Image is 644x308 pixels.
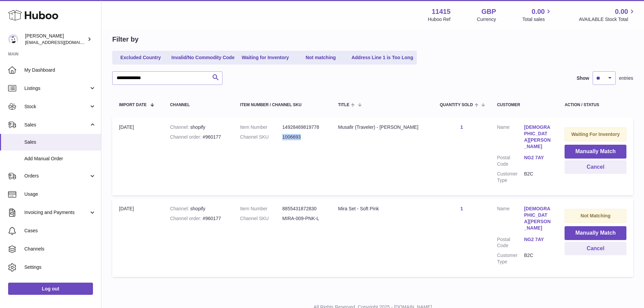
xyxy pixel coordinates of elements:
[8,283,93,295] a: Log out
[240,124,282,131] dt: Item Number
[460,206,463,211] a: 1
[338,103,349,107] span: Title
[481,7,496,16] strong: GBP
[240,134,282,140] dt: Channel SKU
[524,206,551,231] a: [DEMOGRAPHIC_DATA][PERSON_NAME]
[170,216,203,221] strong: Channel order
[565,103,626,107] div: Action / Status
[619,75,633,81] span: entries
[524,124,551,150] a: [DEMOGRAPHIC_DATA][PERSON_NAME]
[565,160,626,174] button: Cancel
[24,122,89,128] span: Sales
[24,103,89,110] span: Stock
[24,209,89,216] span: Invoicing and Payments
[565,145,626,159] button: Manually Match
[282,206,325,212] dd: 8855431872830
[440,103,473,107] span: Quantity Sold
[8,34,18,44] img: internalAdmin-11415@internal.huboo.com
[497,252,524,265] dt: Customer Type
[432,7,451,16] strong: 11415
[238,52,292,63] a: Waiting for Inventory
[349,52,416,63] a: Address Line 1 is Too Long
[169,52,237,63] a: Invalid/No Commodity Code
[112,35,139,44] h2: Filter by
[522,16,552,23] span: Total sales
[25,40,99,45] span: [EMAIL_ADDRESS][DOMAIN_NAME]
[460,124,463,130] a: 1
[524,171,551,184] dd: B2C
[282,215,325,222] dd: MIRA-009-PNK-L
[170,124,226,131] div: shopify
[565,226,626,240] button: Manually Match
[579,16,636,23] span: AVAILABLE Stock Total
[532,7,545,16] span: 0.00
[114,52,168,63] a: Excluded Country
[119,103,147,107] span: Import date
[170,124,190,130] strong: Channel
[24,173,89,179] span: Orders
[524,236,551,243] a: NG2 7AY
[24,67,96,73] span: My Dashboard
[580,213,611,218] strong: Not Matching
[112,199,163,277] td: [DATE]
[294,52,348,63] a: Not matching
[240,215,282,222] dt: Channel SKU
[170,103,226,107] div: Channel
[170,206,226,212] div: shopify
[338,124,426,131] div: Musafir (Traveler) - [PERSON_NAME]
[24,246,96,252] span: Channels
[497,155,524,167] dt: Postal Code
[170,134,226,140] div: #960177
[170,134,203,140] strong: Channel order
[170,215,226,222] div: #960177
[240,206,282,212] dt: Item Number
[24,191,96,197] span: Usage
[565,242,626,256] button: Cancel
[571,132,620,137] strong: Waiting For Inventory
[24,228,96,234] span: Cases
[522,7,552,23] a: 0.00 Total sales
[240,103,325,107] div: Item Number / Channel SKU
[497,206,524,233] dt: Name
[577,75,589,81] label: Show
[497,124,524,151] dt: Name
[24,139,96,145] span: Sales
[24,264,96,270] span: Settings
[112,117,163,195] td: [DATE]
[24,156,96,162] span: Add Manual Order
[282,124,325,131] dd: 14928469819778
[477,16,496,23] div: Currency
[282,134,325,140] dd: 1006693
[615,7,628,16] span: 0.00
[25,33,86,46] div: [PERSON_NAME]
[579,7,636,23] a: 0.00 AVAILABLE Stock Total
[497,171,524,184] dt: Customer Type
[170,206,190,211] strong: Channel
[524,155,551,161] a: NG2 7AY
[524,252,551,265] dd: B2C
[497,236,524,249] dt: Postal Code
[24,85,89,92] span: Listings
[497,103,551,107] div: Customer
[338,206,426,212] div: Mira Set - Soft Pink
[428,16,451,23] div: Huboo Ref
